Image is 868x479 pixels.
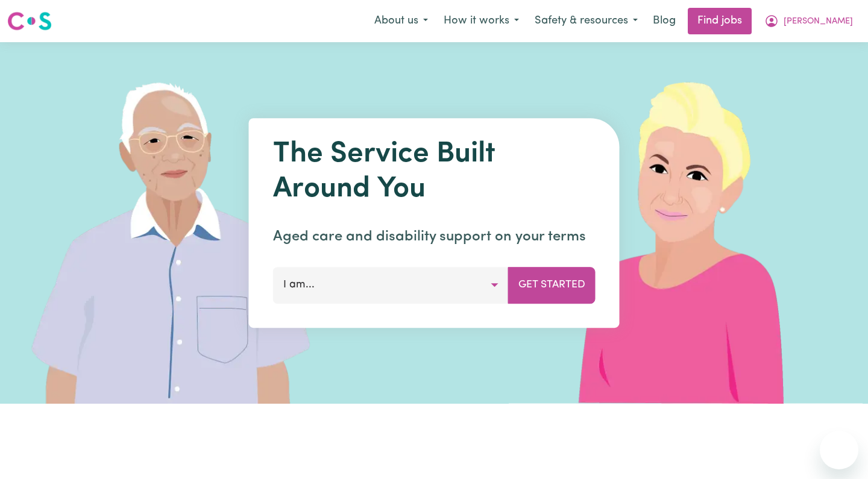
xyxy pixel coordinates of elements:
[273,137,596,207] h1: The Service Built Around You
[436,8,527,34] button: How it works
[273,226,596,248] p: Aged care and disability support on your terms
[366,8,436,34] button: About us
[7,7,52,35] a: Careseekers logo
[508,267,596,303] button: Get Started
[688,8,752,34] a: Find jobs
[756,8,861,34] button: My Account
[646,8,683,34] a: Blog
[820,431,858,469] iframe: Button to launch messaging window
[273,267,509,303] button: I am...
[7,10,52,32] img: Careseekers logo
[784,15,853,28] span: [PERSON_NAME]
[527,8,646,34] button: Safety & resources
